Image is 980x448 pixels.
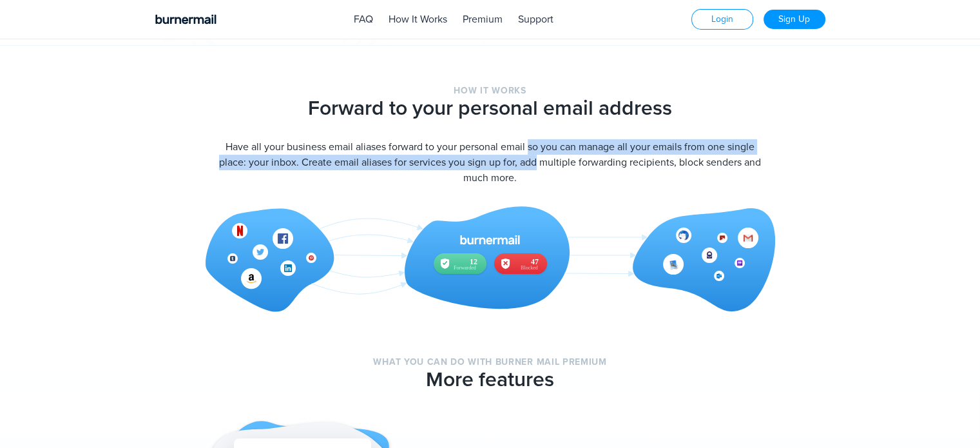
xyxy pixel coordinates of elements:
[691,9,753,30] a: Login
[518,13,553,26] a: Support
[354,13,373,26] a: FAQ
[389,13,447,26] a: How It Works
[200,358,780,367] span: What you can do with Burner Mail Premium
[463,13,503,26] a: Premium
[155,14,216,24] img: Burnermail logo black
[206,206,775,312] img: How it works
[200,139,780,186] p: Have all your business email aliases forward to your personal email so you can manage all your em...
[200,98,780,119] h2: Forward to your personal email address
[764,10,825,29] a: Sign Up
[200,369,780,390] h2: More features
[200,86,780,95] span: How it works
